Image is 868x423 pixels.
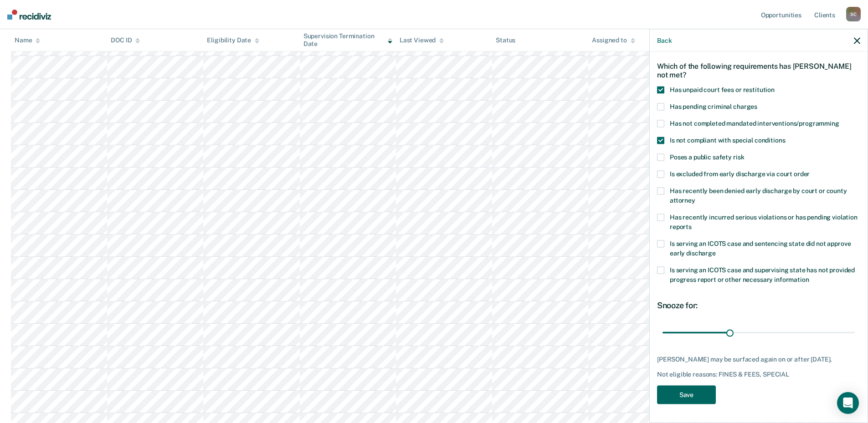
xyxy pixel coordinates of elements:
span: Poses a public safety risk [670,153,744,161]
span: Is not compliant with special conditions [670,137,785,144]
span: Has unpaid court fees or restitution [670,86,775,93]
div: Which of the following requirements has [PERSON_NAME] not met? [657,54,860,86]
div: Supervision Termination Date [303,32,392,48]
div: Eligibility Date [207,36,259,44]
div: DOC ID [111,36,140,44]
div: Last Viewed [400,36,444,44]
div: Status [496,36,515,44]
div: Open Intercom Messenger [837,392,859,414]
span: Has pending criminal charges [670,103,757,110]
span: Has recently been denied early discharge by court or county attorney [670,187,847,204]
img: Recidiviz [7,10,51,20]
div: Not eligible reasons: FINES & FEES, SPECIAL [657,371,860,378]
div: Name [15,36,40,44]
span: Has recently incurred serious violations or has pending violation reports [670,214,858,230]
span: Is serving an ICOTS case and supervising state has not provided progress report or other necessar... [670,266,855,283]
div: [PERSON_NAME] may be surfaced again on or after [DATE]. [657,355,860,363]
div: Assigned to [592,36,635,44]
div: Snooze for: [657,301,860,311]
button: Save [657,386,716,404]
div: S C [846,7,861,21]
span: Has not completed mandated interventions/programming [670,120,839,127]
button: Back [657,36,672,44]
span: Is serving an ICOTS case and sentencing state did not approve early discharge [670,240,851,257]
span: Is excluded from early discharge via court order [670,170,810,178]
